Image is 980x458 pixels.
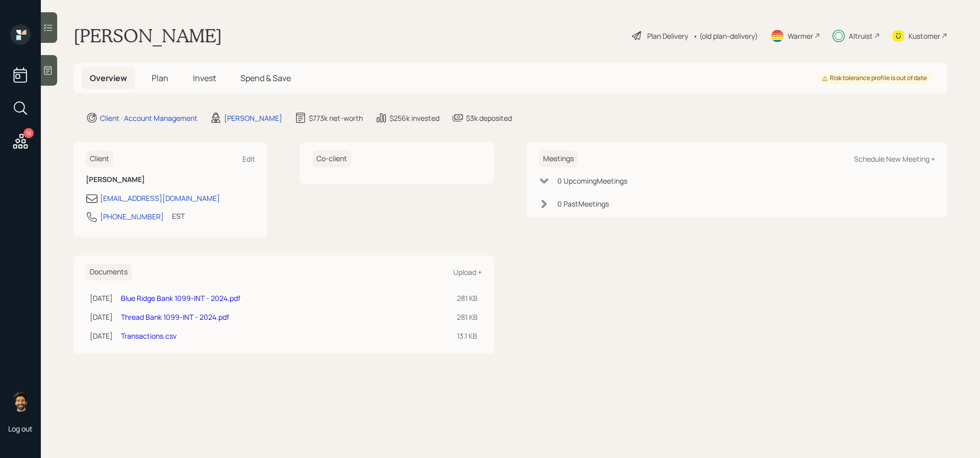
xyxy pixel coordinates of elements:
[693,31,758,41] div: • (old plan-delivery)
[172,211,185,221] div: EST
[309,113,363,123] div: $773k net-worth
[822,74,927,83] div: Risk tolerance profile is out of date
[152,72,168,84] span: Plan
[457,312,478,322] div: 281 KB
[90,312,113,322] div: [DATE]
[90,72,127,84] span: Overview
[121,312,229,322] a: Thread Bank 1099-INT - 2024.pdf
[557,175,627,186] div: 0 Upcoming Meeting s
[100,113,198,123] div: Client · Account Management
[557,198,609,209] div: 0 Past Meeting s
[466,113,512,123] div: $3k deposited
[8,424,33,434] div: Log out
[10,391,31,412] img: eric-schwartz-headshot.png
[73,24,222,47] h1: [PERSON_NAME]
[457,330,478,341] div: 13.1 KB
[86,150,113,167] h6: Client
[193,72,216,84] span: Invest
[849,31,873,41] div: Altruist
[90,293,113,303] div: [DATE]
[86,264,132,281] h6: Documents
[909,31,940,41] div: Kustomer
[121,293,240,303] a: Blue Ridge Bank 1099-INT - 2024.pdf
[100,211,164,222] div: [PHONE_NUMBER]
[90,330,113,341] div: [DATE]
[86,175,255,184] h6: [PERSON_NAME]
[312,150,351,167] h6: Co-client
[224,113,282,123] div: [PERSON_NAME]
[788,31,813,41] div: Warmer
[121,331,177,341] a: Transactions.csv
[453,267,482,277] div: Upload +
[100,193,220,203] div: [EMAIL_ADDRESS][DOMAIN_NAME]
[389,113,439,123] div: $256k invested
[647,31,688,41] div: Plan Delivery
[23,128,34,138] div: 18
[242,154,255,164] div: Edit
[457,293,478,303] div: 281 KB
[539,150,578,167] h6: Meetings
[240,72,291,84] span: Spend & Save
[854,154,935,164] div: Schedule New Meeting +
